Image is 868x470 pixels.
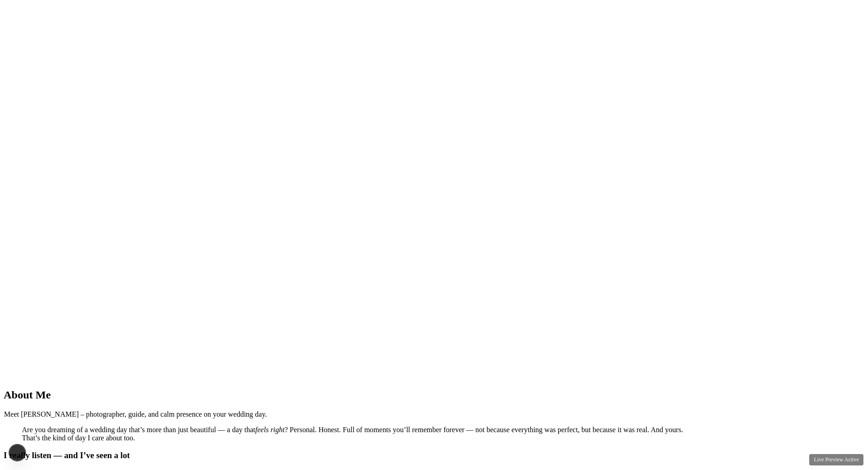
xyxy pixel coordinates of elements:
h3: I really listen — and I’ve seen a lot [4,450,864,460]
em: feels right [255,426,284,434]
p: Meet [PERSON_NAME] – photographer, guide, and calm presence on your wedding day. [4,410,864,418]
div: Live Preview Active [809,454,863,465]
h1: About Me [4,389,864,401]
blockquote: Are you dreaming of a wedding day that’s more than just beautiful — a day that ? Personal. Honest... [22,426,846,442]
